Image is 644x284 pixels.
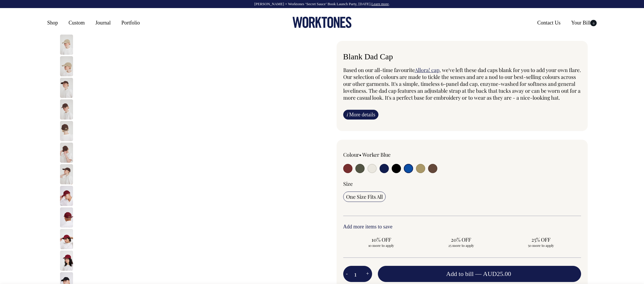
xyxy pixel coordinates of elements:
a: Contact Us [535,18,563,28]
button: - [343,268,351,280]
img: washed-khaki [60,35,73,55]
a: Learn more [372,2,389,6]
span: 50 more to apply [506,243,576,248]
a: Your Bill0 [569,18,599,28]
a: Custom [66,18,87,28]
a: Journal [93,18,113,28]
input: One Size Fits All [343,192,386,202]
button: + [363,268,372,280]
a: Shop [45,18,60,28]
input: 20% OFF 25 more to apply [423,234,499,249]
span: 10 more to apply [346,243,417,248]
span: 20% OFF [426,236,496,243]
a: Portfolio [119,18,142,28]
span: 0 [590,20,597,26]
input: 10% OFF 10 more to apply [343,234,420,249]
span: 25% OFF [506,236,576,243]
input: 25% OFF 50 more to apply [503,234,579,249]
span: 10% OFF [346,236,417,243]
span: One Size Fits All [346,193,383,200]
span: 25 more to apply [426,243,496,248]
div: [PERSON_NAME] × Worktones ‘Secret Sauce’ Book Launch Party, [DATE]. . [6,2,638,6]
